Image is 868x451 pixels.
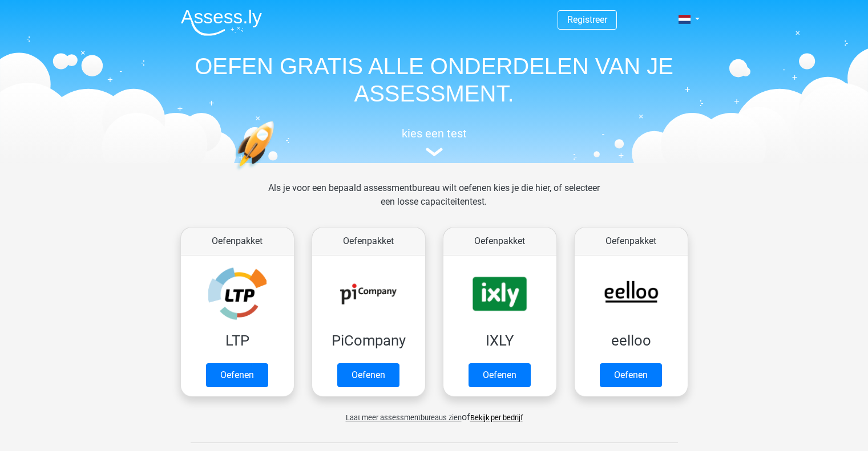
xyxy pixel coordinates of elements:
img: oefenen [235,121,318,224]
span: Laat meer assessmentbureaus zien [346,413,462,422]
div: of [172,401,697,424]
div: Als je voor een bepaald assessmentbureau wilt oefenen kies je die hier, of selecteer een losse ca... [259,181,609,222]
h5: kies een test [172,127,697,140]
img: assessment [426,148,443,156]
a: Oefenen [206,363,268,387]
a: Oefenen [469,363,531,387]
a: kies een test [172,127,697,157]
a: Registreer [567,14,607,25]
a: Oefenen [600,363,662,387]
h1: OEFEN GRATIS ALLE ONDERDELEN VAN JE ASSESSMENT. [172,52,697,107]
a: Oefenen [337,363,399,387]
a: Bekijk per bedrijf [470,413,523,422]
img: Assessly [181,9,262,36]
